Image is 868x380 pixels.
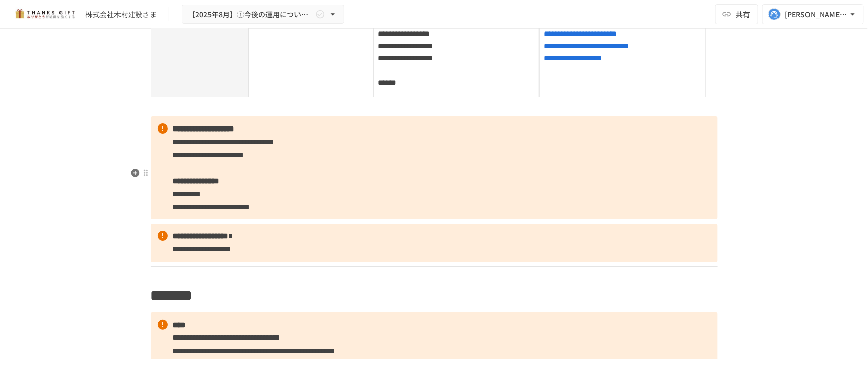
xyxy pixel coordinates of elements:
[736,9,750,20] span: 共有
[182,5,344,24] button: 【2025年8月】①今後の運用についてのご案内/THANKS GIFTキックオフMTG
[85,9,157,20] div: 株式会社木村建設さま
[762,4,864,24] button: [PERSON_NAME][EMAIL_ADDRESS][DOMAIN_NAME]
[188,8,313,21] span: 【2025年8月】①今後の運用についてのご案内/THANKS GIFTキックオフMTG
[785,8,848,21] div: [PERSON_NAME][EMAIL_ADDRESS][DOMAIN_NAME]
[12,6,77,22] img: mMP1OxWUAhQbsRWCurg7vIHe5HqDpP7qZo7fRoNLXQh
[715,4,758,24] button: 共有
